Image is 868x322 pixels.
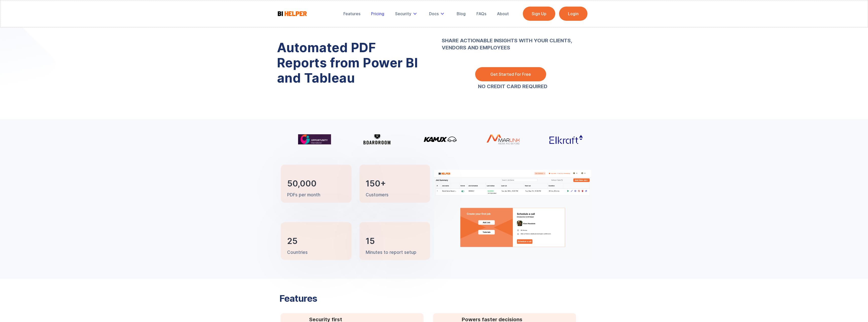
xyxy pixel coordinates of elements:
a: Features [340,8,364,19]
strong: NO CREDIT CARD REQUIRED [478,83,547,89]
p: PDFs per month [287,192,320,198]
h3: Features [280,294,406,303]
div: Docs [426,8,449,19]
p: ‍ [442,23,584,58]
div: Blog [457,11,466,16]
h3: 50,000 [287,180,317,187]
h3: 15 [366,237,375,245]
div: Security [392,8,422,19]
a: Get Started For Free [475,67,546,81]
a: Sign Up [523,7,555,21]
a: FAQs [473,8,490,19]
h3: 150+ [366,180,386,187]
p: Customers [366,192,389,198]
a: NO CREDIT CARD REQUIRED [478,84,547,89]
h3: 25 [287,237,298,245]
a: Login [559,7,587,21]
div: Docs [429,11,439,16]
div: FAQs [476,11,486,16]
p: Countries [287,250,308,256]
div: Security [395,11,411,16]
div: Pricing [371,11,384,16]
strong: SHARE ACTIONABLE INSIGHTS WITH YOUR CLIENTS, VENDORS AND EMPLOYEES ‍ [442,23,584,58]
a: Pricing [367,8,388,19]
a: Blog [453,8,469,19]
h1: Automated PDF Reports from Power BI and Tableau [277,40,427,86]
p: Minutes to report setup [366,250,416,256]
div: About [497,11,509,16]
div: Features [343,11,360,16]
a: About [493,8,512,19]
